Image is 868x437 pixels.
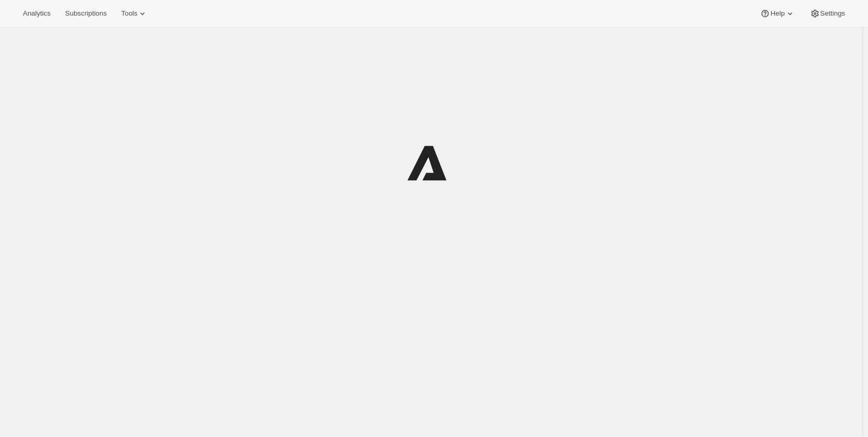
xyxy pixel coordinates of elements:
button: Help [754,6,801,21]
button: Settings [804,6,851,21]
span: Help [770,9,784,18]
span: Settings [820,9,845,18]
button: Analytics [17,6,57,21]
span: Analytics [23,9,50,18]
span: Tools [121,9,137,18]
button: Subscriptions [59,6,113,21]
button: Tools [115,6,154,21]
span: Subscriptions [65,9,107,18]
